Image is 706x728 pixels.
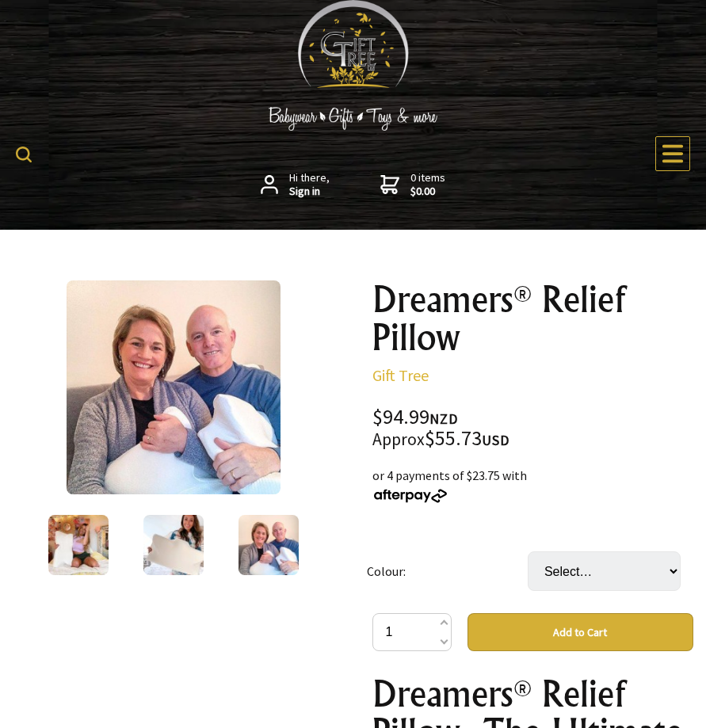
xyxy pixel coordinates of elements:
span: 0 items [410,170,445,199]
img: Babywear - Gifts - Toys & more [235,107,472,131]
a: Hi there,Sign in [261,171,330,199]
small: Approx [372,429,425,450]
img: Afterpay [372,489,448,503]
span: USD [482,431,509,449]
a: 0 items$0.00 [380,171,445,199]
h1: Dreamers® Relief Pillow [372,280,694,356]
img: Dreamers® Relief Pillow [67,280,280,494]
a: Gift Tree [372,365,429,385]
strong: $0.00 [410,185,445,199]
div: or 4 payments of $23.75 with [372,466,694,504]
button: Add to Cart [467,613,694,651]
span: NZD [429,410,458,428]
img: product search [16,147,32,162]
img: Dreamers® Relief Pillow [48,515,109,575]
span: Hi there, [289,171,330,199]
div: $94.99 $55.73 [372,407,694,450]
td: Colour: [367,529,528,613]
img: Dreamers® Relief Pillow [239,515,299,575]
img: Dreamers® Relief Pillow [143,515,204,575]
strong: Sign in [289,185,330,199]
